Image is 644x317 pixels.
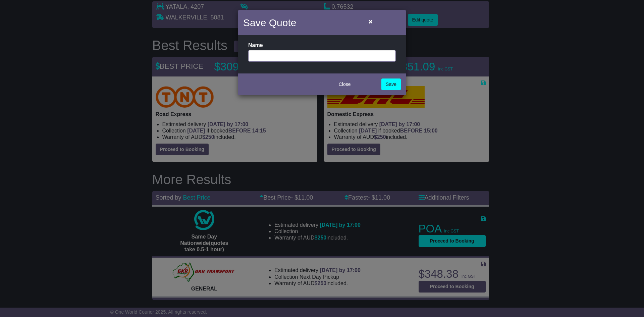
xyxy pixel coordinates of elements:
[369,17,373,25] span: ×
[243,15,296,30] h4: Save Quote
[337,14,404,28] button: Close
[311,78,378,90] button: Close
[248,42,263,48] label: Name
[381,78,401,90] a: Save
